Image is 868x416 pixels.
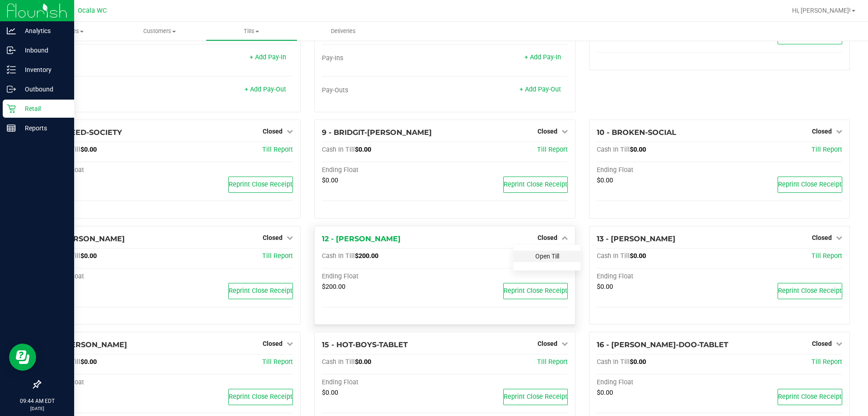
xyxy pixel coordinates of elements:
span: $0.00 [630,146,646,153]
a: Deliveries [297,22,389,41]
a: + Add Pay-In [250,53,286,61]
div: Ending Float [322,166,445,174]
span: Closed [263,128,283,135]
div: Ending Float [322,378,445,387]
span: $0.00 [355,358,371,366]
button: Reprint Close Receipt [778,389,842,405]
a: Till Report [537,358,568,366]
span: Closed [538,128,557,135]
span: $0.00 [322,177,338,184]
span: Reprint Close Receipt [229,393,292,401]
span: $200.00 [322,283,345,291]
span: Closed [538,234,557,241]
p: Retail [16,103,70,114]
span: $0.00 [80,252,97,260]
span: $0.00 [355,146,371,153]
inline-svg: Retail [7,104,16,113]
span: Cash In Till [597,252,630,260]
div: Ending Float [47,273,170,281]
span: $0.00 [630,358,646,366]
button: Reprint Close Receipt [228,389,293,405]
span: Closed [263,234,283,241]
span: Reprint Close Receipt [778,393,842,401]
p: Outbound [16,84,70,95]
span: Closed [538,340,557,347]
span: $0.00 [597,389,613,397]
span: Cash In Till [597,146,630,153]
div: Ending Float [597,273,720,281]
span: Reprint Close Receipt [504,181,567,188]
span: Cash In Till [322,146,355,153]
span: Cash In Till [322,252,355,260]
inline-svg: Analytics [7,26,16,35]
span: 10 - BROKEN-SOCIAL [597,128,676,137]
a: Till Report [262,252,293,260]
span: Hi, [PERSON_NAME]! [792,7,851,14]
span: Closed [263,340,283,347]
span: Closed [812,340,832,347]
span: Closed [812,234,832,241]
div: Pay-Outs [322,86,445,95]
span: 9 - BRIDGIT-[PERSON_NAME] [322,128,432,137]
a: Till Report [811,252,842,260]
a: Till Report [537,146,568,153]
span: 14 - [PERSON_NAME] [47,340,127,349]
span: $0.00 [597,177,613,184]
span: Reprint Close Receipt [229,287,292,295]
inline-svg: Outbound [7,85,16,94]
a: Till Report [262,358,293,366]
div: Ending Float [47,166,170,174]
iframe: Resource center [9,344,36,371]
p: 09:44 AM EDT [4,397,70,405]
span: Reprint Close Receipt [778,181,842,188]
button: Reprint Close Receipt [228,177,293,193]
a: + Add Pay-In [524,53,561,61]
button: Reprint Close Receipt [228,283,293,299]
span: Closed [812,128,832,135]
button: Reprint Close Receipt [778,283,842,299]
a: Customers [113,22,205,41]
a: Till Report [811,358,842,366]
span: $0.00 [630,252,646,260]
a: + Add Pay-Out [245,86,286,93]
span: $0.00 [80,358,97,366]
inline-svg: Inbound [7,46,16,55]
span: Ocala WC [78,7,107,14]
p: Reports [16,123,70,134]
span: Deliveries [319,27,368,35]
span: Reprint Close Receipt [504,393,567,401]
span: 13 - [PERSON_NAME] [597,234,675,243]
span: Reprint Close Receipt [504,287,567,295]
span: Cash In Till [597,358,630,366]
button: Reprint Close Receipt [778,177,842,193]
span: Reprint Close Receipt [778,287,842,295]
span: 12 - [PERSON_NAME] [322,234,401,243]
p: [DATE] [4,405,70,412]
span: $0.00 [597,283,613,291]
button: Reprint Close Receipt [503,389,568,405]
a: Till Report [262,146,293,153]
inline-svg: Reports [7,124,16,133]
span: $0.00 [322,389,338,397]
p: Inventory [16,64,70,75]
div: Pay-Ins [47,54,170,62]
a: Till Report [811,146,842,153]
span: $200.00 [355,252,378,260]
inline-svg: Inventory [7,65,16,74]
span: 11 - [PERSON_NAME] [47,234,125,243]
span: Customers [114,27,205,35]
span: $0.00 [80,146,97,153]
button: Reprint Close Receipt [503,283,568,299]
span: 15 - HOT-BOYS-TABLET [322,340,408,349]
span: Cash In Till [322,358,355,366]
span: 8 - BREED-SOCIETY [47,128,122,137]
div: Ending Float [597,166,720,174]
